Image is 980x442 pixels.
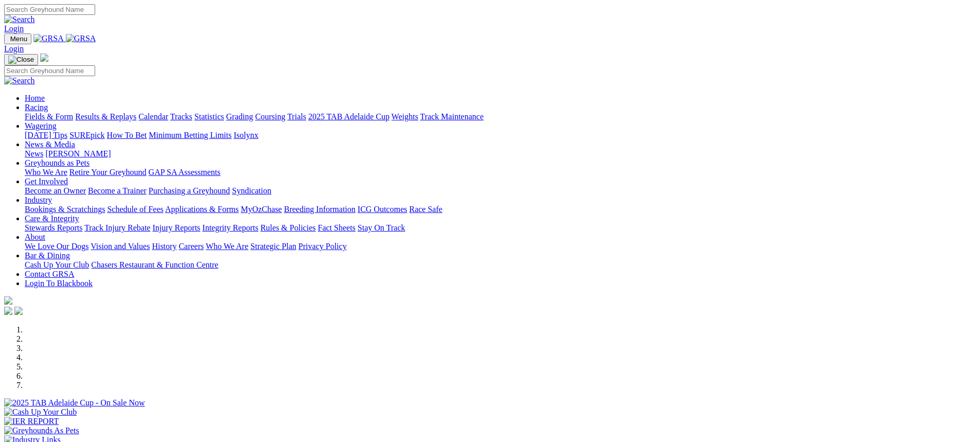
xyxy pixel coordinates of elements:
[14,307,23,315] img: twitter.svg
[4,15,35,24] img: Search
[25,214,79,223] a: Care & Integrity
[25,251,70,260] a: Bar & Dining
[25,223,976,233] div: Care & Integrity
[33,34,64,43] img: GRSA
[45,149,111,158] a: [PERSON_NAME]
[25,149,976,158] div: News & Media
[4,24,24,33] a: Login
[25,158,90,167] a: Greyhounds as Pets
[152,223,200,232] a: Injury Reports
[358,205,407,214] a: ICG Outcomes
[358,223,405,232] a: Stay On Track
[152,242,176,251] a: History
[202,223,258,232] a: Integrity Reports
[25,186,86,195] a: Become an Owner
[84,223,150,232] a: Track Injury Rebate
[25,223,82,232] a: Stewards Reports
[25,131,976,140] div: Wagering
[107,131,147,139] a: How To Bet
[4,44,24,53] a: Login
[25,177,68,186] a: Get Involved
[69,168,147,176] a: Retire Your Greyhound
[25,168,976,177] div: Greyhounds as Pets
[25,196,52,204] a: Industry
[8,56,34,64] img: Close
[420,112,484,121] a: Track Maintenance
[284,205,355,214] a: Breeding Information
[226,112,253,121] a: Grading
[88,186,147,195] a: Become a Trainer
[66,34,96,43] img: GRSA
[25,140,75,149] a: News & Media
[69,131,104,139] a: SUREpick
[241,205,282,214] a: MyOzChase
[251,242,296,251] a: Strategic Plan
[4,54,38,65] button: Toggle navigation
[234,131,258,139] a: Isolynx
[4,426,79,435] img: Greyhounds As Pets
[25,112,73,121] a: Fields & Form
[4,33,31,44] button: Toggle navigation
[25,149,43,158] a: News
[107,205,163,214] a: Schedule of Fees
[25,205,105,214] a: Bookings & Scratchings
[165,205,239,214] a: Applications & Forms
[4,408,77,417] img: Cash Up Your Club
[25,168,67,176] a: Who We Are
[91,242,150,251] a: Vision and Values
[25,242,88,251] a: We Love Our Dogs
[287,112,306,121] a: Trials
[149,131,231,139] a: Minimum Betting Limits
[4,4,95,15] input: Search
[391,112,418,121] a: Weights
[298,242,347,251] a: Privacy Policy
[25,186,976,196] div: Get Involved
[25,242,976,251] div: About
[4,307,12,315] img: facebook.svg
[409,205,442,214] a: Race Safe
[138,112,168,121] a: Calendar
[4,76,35,85] img: Search
[25,103,48,112] a: Racing
[25,270,74,278] a: Contact GRSA
[25,112,976,121] div: Racing
[308,112,389,121] a: 2025 TAB Adelaide Cup
[75,112,136,121] a: Results & Replays
[91,260,218,269] a: Chasers Restaurant & Function Centre
[4,65,95,76] input: Search
[25,205,976,214] div: Industry
[179,242,204,251] a: Careers
[4,398,145,408] img: 2025 TAB Adelaide Cup - On Sale Now
[25,260,89,269] a: Cash Up Your Club
[232,186,271,195] a: Syndication
[4,296,12,305] img: logo-grsa-white.png
[149,186,230,195] a: Purchasing a Greyhound
[10,35,27,43] span: Menu
[255,112,286,121] a: Coursing
[149,168,221,176] a: GAP SA Assessments
[25,233,45,241] a: About
[170,112,192,121] a: Tracks
[206,242,248,251] a: Who We Are
[4,417,59,426] img: IER REPORT
[25,279,93,288] a: Login To Blackbook
[318,223,355,232] a: Fact Sheets
[260,223,316,232] a: Rules & Policies
[25,260,976,270] div: Bar & Dining
[40,54,48,62] img: logo-grsa-white.png
[194,112,224,121] a: Statistics
[25,121,57,130] a: Wagering
[25,94,45,102] a: Home
[25,131,67,139] a: [DATE] Tips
